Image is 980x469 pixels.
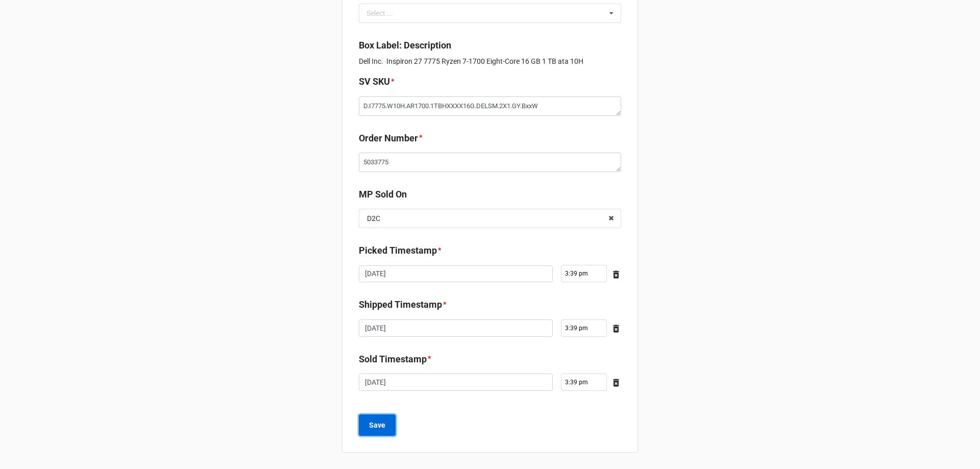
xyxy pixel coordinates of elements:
[359,374,553,391] input: Date
[561,374,607,391] input: Time
[359,96,621,116] textarea: D.I7775.W10H.AR1700.1TBHXXXX16G.DELSM.2X1.GY.BxxW
[359,153,621,172] textarea: 5033775
[561,319,607,337] input: Time
[359,352,427,366] label: Sold Timestamp
[359,40,451,51] b: Box Label: Description
[359,319,553,337] input: Date
[359,265,553,283] input: Date
[364,7,408,19] div: Select ...
[359,298,442,312] label: Shipped Timestamp
[359,187,407,202] label: MP Sold On
[369,420,385,431] b: Save
[359,56,621,66] p: Dell Inc. Inspiron 27 7775 Ryzen 7-1700 Eight-Core 16 GB 1 TB ata 10H
[359,75,390,89] label: SV SKU
[359,414,396,436] button: Save
[367,215,380,222] div: D2C
[359,131,418,145] label: Order Number
[561,265,607,282] input: Time
[359,243,437,258] label: Picked Timestamp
